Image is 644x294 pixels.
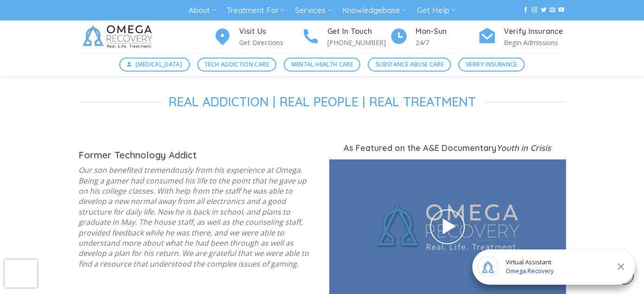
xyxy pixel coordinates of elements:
h4: Mon-Sun [416,26,478,38]
em: Youth in Crisis [496,143,551,153]
a: Follow on Facebook [523,7,528,13]
h4: Visit Us [239,26,301,38]
a: Send us an email [550,7,555,13]
span: Tech Addiction Care [205,60,269,69]
h4: As Featured on the A&E Documentary [329,142,566,155]
p: Begin Admissions [504,37,566,48]
span: Verify Insurance [466,60,517,69]
a: Follow on YouTube [559,7,564,13]
a: [MEDICAL_DATA] [119,58,190,72]
span: [MEDICAL_DATA] [136,60,182,69]
span: Mental Health Care [292,60,353,69]
span: Real Addiction | Real People | Real Treatment [169,94,476,110]
a: Verify Insurance [458,58,525,72]
a: Follow on Instagram [532,7,537,13]
span: Substance Abuse Care [376,60,443,69]
a: Treatment For [227,2,285,19]
p: 24/7 [416,37,478,48]
a: Mental Health Care [284,58,360,72]
a: Tech Addiction Care [197,58,277,72]
a: Substance Abuse Care [368,58,451,72]
a: Visit Us Get Directions [213,26,301,48]
p: Get Directions [239,37,301,48]
p: Our son benefited tremendously from his experience at Omega. Being a gamer had consumed his life ... [78,165,315,269]
a: About [189,2,216,19]
a: Get Help [417,2,455,19]
p: [PHONE_NUMBER] [327,37,390,48]
a: Services [295,2,332,19]
a: Verify Insurance Begin Admissions [478,26,566,48]
img: Omega Recovery [78,20,160,53]
a: Get In Touch [PHONE_NUMBER] [301,26,390,48]
h3: Former Technology Addict [78,150,315,160]
h4: Get In Touch [327,26,390,38]
a: Follow on Twitter [541,7,546,13]
h4: Verify Insurance [504,26,566,38]
a: Knowledgebase [342,2,406,19]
